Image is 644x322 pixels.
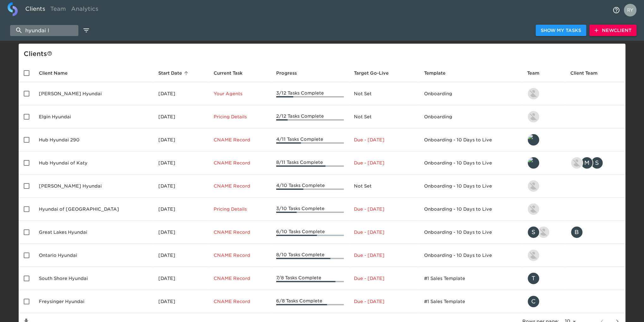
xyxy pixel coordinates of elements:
[271,221,349,244] td: 6/10 Tasks Complete
[528,180,539,192] img: nikko.foster@roadster.com
[214,90,266,97] p: Your Agents
[271,105,349,128] td: 2/12 Tasks Complete
[570,69,606,77] span: Client Team
[349,175,419,198] td: Not Set
[214,137,266,143] p: CNAME Record
[528,250,539,261] img: kevin.lo@roadster.com
[34,175,153,198] td: [PERSON_NAME] Hyundai
[589,25,636,36] button: NewClient
[34,221,153,244] td: Great Lakes Hyundai
[153,290,209,313] td: [DATE]
[527,272,560,285] div: tracy@roadster.com
[527,295,560,308] div: clayton.mandel@roadster.com
[354,69,389,77] span: Calculated based on the start date and the duration of all Tasks contained in this Hub.
[541,27,581,34] span: Show My Tasks
[419,198,522,221] td: Onboarding - 10 Days to Live
[354,160,414,166] p: Due - [DATE]
[34,198,153,221] td: Hyundai of [GEOGRAPHIC_DATA]
[271,244,349,267] td: 8/10 Tasks Complete
[271,82,349,105] td: 3/12 Tasks Complete
[570,226,583,238] div: B
[34,267,153,290] td: South Shore Hyundai
[419,105,522,128] td: Onboarding
[527,295,540,308] div: C
[354,298,414,305] p: Due - [DATE]
[34,290,153,313] td: Freysinger Hyundai
[47,51,52,56] svg: This is a list of all of your clients and clients shared with you
[214,275,266,282] p: CNAME Record
[528,111,539,122] img: kevin.lo@roadster.com
[153,152,209,175] td: [DATE]
[10,25,78,36] input: search
[354,137,414,143] p: Due - [DATE]
[570,226,620,238] div: bcooke@egreatlakes.com
[527,110,560,123] div: kevin.lo@roadster.com
[591,157,603,169] div: S
[214,252,266,258] p: CNAME Record
[527,272,540,285] div: T
[354,206,414,212] p: Due - [DATE]
[271,267,349,290] td: 7/8 Tasks Complete
[271,152,349,175] td: 8/11 Tasks Complete
[354,69,397,77] span: Target Go-Live
[354,252,414,258] p: Due - [DATE]
[527,249,560,262] div: kevin.lo@roadster.com
[34,105,153,128] td: Elgin Hyundai
[419,244,522,267] td: Onboarding - 10 Days to Live
[349,105,419,128] td: Not Set
[271,175,349,198] td: 4/10 Tasks Complete
[39,69,76,77] span: Client Name
[527,180,560,192] div: nikko.foster@roadster.com
[419,152,522,175] td: Onboarding - 10 Days to Live
[419,290,522,313] td: #1 Sales Template
[214,206,266,212] p: Pricing Details
[214,160,266,166] p: CNAME Record
[354,275,414,282] p: Due - [DATE]
[419,267,522,290] td: #1 Sales Template
[538,226,549,238] img: kevin.lo@roadster.com
[419,175,522,198] td: Onboarding - 10 Days to Live
[349,82,419,105] td: Not Set
[354,229,414,235] p: Due - [DATE]
[24,49,623,59] div: Client s
[276,69,305,77] span: Progress
[153,267,209,290] td: [DATE]
[153,105,209,128] td: [DATE]
[527,226,560,238] div: savannah@roadster.com, kevin.lo@roadster.com
[419,221,522,244] td: Onboarding - 10 Days to Live
[271,128,349,152] td: 4/11 Tasks Complete
[528,157,539,169] img: leland@roadster.com
[81,25,92,36] button: edit
[419,82,522,105] td: Onboarding
[527,133,560,146] div: leland@roadster.com
[153,82,209,105] td: [DATE]
[34,244,153,267] td: Ontario Hyundai
[214,229,266,235] p: CNAME Record
[527,203,560,215] div: kevin.lo@roadster.com
[271,290,349,313] td: 6/8 Tasks Complete
[528,203,539,215] img: kevin.lo@roadster.com
[153,221,209,244] td: [DATE]
[214,69,251,77] span: Current Task
[214,298,266,305] p: CNAME Record
[594,27,631,34] span: New Client
[34,82,153,105] td: [PERSON_NAME] Hyundai
[527,87,560,100] div: kevin.lo@roadster.com
[214,69,243,77] span: This is the next Task in this Hub that should be completed
[624,4,636,16] img: Profile
[153,244,209,267] td: [DATE]
[48,2,69,18] a: Team
[528,88,539,99] img: kevin.lo@roadster.com
[527,157,560,169] div: leland@roadster.com
[158,69,190,77] span: Start Date
[536,25,586,36] button: Show My Tasks
[8,2,18,16] img: logo
[153,175,209,198] td: [DATE]
[609,3,624,18] button: notifications
[34,128,153,152] td: Hub Hyundai 290
[34,152,153,175] td: Hub Hyundai of Katy
[419,128,522,152] td: Onboarding - 10 Days to Live
[69,2,101,18] a: Analytics
[153,198,209,221] td: [DATE]
[424,69,453,77] span: Template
